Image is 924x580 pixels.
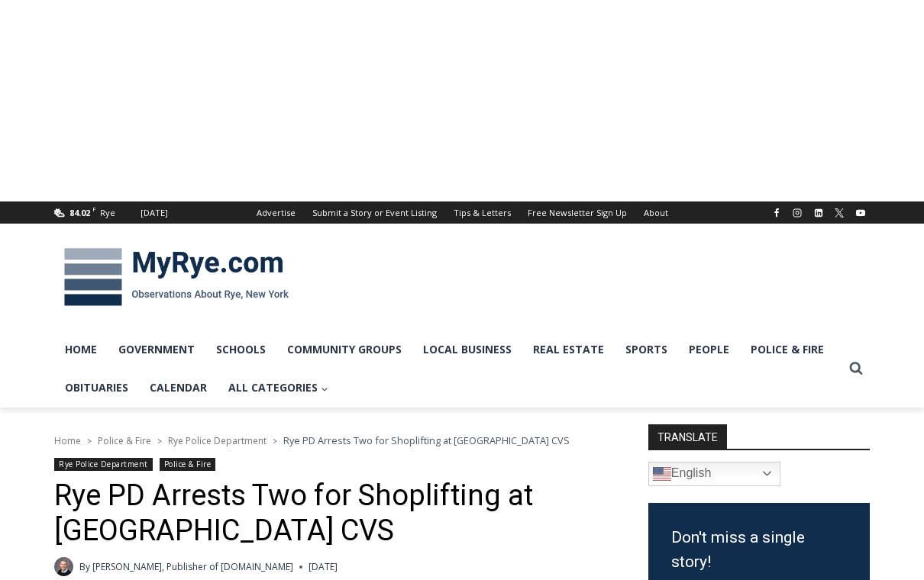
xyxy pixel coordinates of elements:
a: Community Groups [276,330,412,369]
time: [DATE] [309,559,338,574]
h3: Don't miss a single story! [671,526,847,574]
a: Free Newsletter Sign Up [519,201,635,224]
a: Tips & Letters [445,201,519,224]
a: About [635,201,677,224]
a: Sports [615,330,678,369]
a: Home [54,330,108,369]
a: People [678,330,740,369]
a: Linkedin [809,204,828,222]
a: Home [54,434,81,447]
div: [DATE] [141,206,168,220]
button: View Search Form [842,355,870,382]
span: > [273,436,277,446]
a: English [648,462,780,486]
a: Schools [205,330,276,369]
span: By [79,559,90,574]
a: Instagram [788,204,806,222]
a: Facebook [767,204,786,222]
a: X [830,204,848,222]
h1: Rye PD Arrests Two for Shoplifting at [GEOGRAPHIC_DATA] CVS [54,478,608,548]
a: All Categories [218,369,339,407]
a: Police & Fire [740,330,835,369]
a: Rye Police Department [54,458,153,471]
a: Real Estate [522,330,615,369]
a: Rye Police Department [168,434,267,447]
span: > [87,436,92,446]
nav: Primary Navigation [54,330,842,408]
span: > [157,436,162,446]
strong: TRANSLATE [648,424,727,449]
a: [PERSON_NAME], Publisher of [DOMAIN_NAME] [92,560,293,573]
img: MyRye.com [54,237,299,317]
a: Police & Fire [98,434,151,447]
a: Police & Fire [160,458,216,471]
span: F [92,205,96,213]
a: Calendar [139,369,218,407]
a: YouTube [851,204,870,222]
span: All Categories [228,379,328,396]
a: Obituaries [54,369,139,407]
span: 84.02 [69,207,90,218]
a: Advertise [248,201,304,224]
a: Submit a Story or Event Listing [304,201,445,224]
span: Rye PD Arrests Two for Shoplifting at [GEOGRAPHIC_DATA] CVS [283,433,570,447]
a: Local Business [412,330,522,369]
a: Author image [54,557,73,576]
img: en [653,465,671,483]
a: Government [108,330,205,369]
nav: Breadcrumbs [54,433,608,448]
div: Rye [100,206,115,220]
nav: Secondary Navigation [248,201,677,224]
